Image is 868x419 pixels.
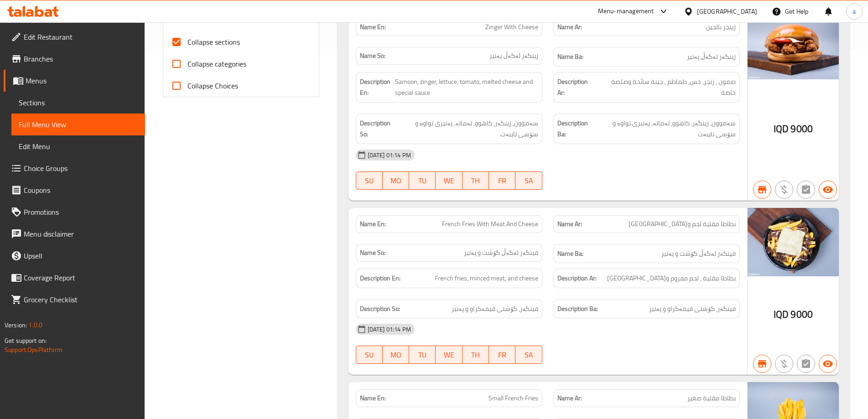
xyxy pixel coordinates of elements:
span: فینگەر لەگەڵ گۆشت و پەنیر [464,248,538,258]
span: MO [386,348,405,362]
button: TU [409,346,436,364]
a: Grocery Checklist [4,289,145,310]
span: Zinger With Cheese [485,22,538,32]
span: بطاطا مقلية صغير [687,393,736,403]
a: Promotions [4,201,145,223]
span: French Fries With Meat And Cheese [442,219,538,229]
strong: Description Ar: [557,273,597,284]
span: Coupons [24,185,138,196]
button: SA [515,171,542,190]
strong: Description Ba: [557,118,593,140]
span: FR [493,348,512,362]
span: a [852,6,856,16]
span: Branches [24,53,138,64]
button: WE [436,346,462,364]
span: Samoon, zinger, lettuce, tomato, melted cheese and special sauce [395,76,538,98]
span: Get support on: [5,335,47,347]
div: Menu-management [598,6,654,17]
strong: Description En: [360,273,400,284]
button: TH [463,171,489,190]
span: SA [519,174,538,187]
span: سەموون، زینگەر، کاهوو، تەماتە، پەنیری تواوە و سۆسی تایبەت [396,118,538,140]
strong: Name En: [360,219,386,229]
span: Menu disclaimer [24,228,138,239]
span: Upsell [24,250,138,261]
strong: Description Ba: [557,303,598,315]
a: Menus [4,70,145,92]
span: MO [386,174,405,187]
span: زينجر بالجبن [706,22,736,32]
span: FR [493,174,512,187]
a: Menu disclaimer [4,223,145,245]
button: SU [356,346,383,364]
span: Grocery Checklist [24,294,138,305]
button: Not has choices [797,181,815,199]
span: WE [439,348,458,362]
img: Rabee_Burger%D9%81%D9%86%D9%83%D8%B1_%D9%84%D8%AD%D9%85_%D8%A8%D8%A7%D9%84%D8%AC63889910118046971... [748,208,839,276]
button: Branch specific item [753,181,771,199]
span: [DATE] 01:14 PM [364,151,415,160]
span: Choice Groups [24,163,138,174]
strong: Name So: [360,248,385,258]
strong: Name Ar: [557,219,582,229]
span: Coverage Report [24,272,138,283]
span: زینگەر لەگەڵ پەنیر [687,51,736,62]
span: Collapse categories [187,58,246,69]
strong: Description Ar: [557,76,596,98]
a: Branches [4,48,145,70]
button: Not has choices [797,355,815,373]
strong: Name Ar: [557,22,582,32]
button: FR [489,171,515,190]
strong: Name Ar: [557,393,582,403]
span: فینگەر لەگەڵ گۆشت و پەنیر [661,248,736,259]
span: Small French Fries [489,393,538,403]
span: بطاطا مقلية , لحم مفروم وجبنة [607,273,736,284]
span: Collapse Choices [187,80,238,91]
button: SU [356,171,383,190]
a: Coupons [4,179,145,201]
span: بطاطا مقلية لحم و[GEOGRAPHIC_DATA] [629,219,736,229]
strong: Name So: [360,51,385,61]
a: Coverage Report [4,267,145,289]
span: Collapse sections [187,36,240,47]
button: Available [819,355,837,373]
span: Menus [26,75,138,86]
img: Rabee_Burger%D8%B2%D9%86%D9%83%D8%B1_%D8%A8%D8%A7%D9%84%D8%AC%D8%A8%D9%86ka638899101412975350.jpg [748,11,839,79]
a: Edit Menu [11,135,145,157]
span: [DATE] 01:14 PM [364,325,415,334]
span: زینگەر لەگەڵ پەنیر [489,51,538,61]
span: IQD [774,305,789,323]
button: TU [409,171,436,190]
span: IQD [774,120,789,138]
button: TH [463,346,489,364]
span: Version: [5,319,27,331]
span: Sections [19,97,138,108]
strong: Description So: [360,118,395,140]
span: French fries, minced meat, and cheese [435,273,538,284]
h3: View filters [171,13,208,23]
button: WE [436,171,462,190]
button: Purchased item [775,355,793,373]
a: Sections [11,92,145,114]
span: TH [466,348,485,362]
a: Full Menu View [11,114,145,135]
span: SA [519,348,538,362]
button: Purchased item [775,181,793,199]
span: SU [360,348,379,362]
strong: Name En: [360,22,386,32]
span: 1.0.0 [28,319,42,331]
span: TH [466,174,485,187]
span: سەموون، زینگەر، کاهوو، تەماتە، پەنیری تواوە و سۆسی تایبەت [594,118,736,140]
strong: Description So: [360,303,400,315]
span: فینگەر، گۆشتی قیمەکراو و پەنیر [452,303,538,315]
span: Edit Restaurant [24,31,138,42]
span: صمون , زنجر, خس, طماطم , جبنة سائحة وصلصة خاصة [598,76,736,98]
strong: Description En: [360,76,393,98]
button: Branch specific item [753,355,771,373]
span: 9000 [790,305,813,323]
strong: Name En: [360,393,386,403]
span: TU [413,348,432,362]
span: SU [360,174,379,187]
span: WE [439,174,458,187]
button: Available [819,181,837,199]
